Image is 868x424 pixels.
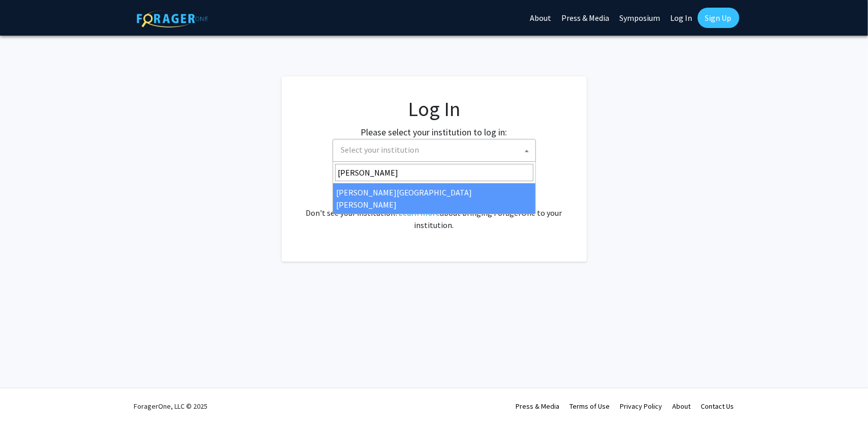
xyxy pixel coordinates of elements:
[361,125,507,139] label: Please select your institution to log in:
[570,402,610,411] a: Terms of Use
[137,10,208,27] img: ForagerOne Logo
[335,164,533,181] input: Search
[673,402,691,411] a: About
[341,145,420,155] span: Select your institution
[333,139,536,162] span: Select your institution
[333,183,535,214] li: [PERSON_NAME][GEOGRAPHIC_DATA][PERSON_NAME]
[701,402,734,411] a: Contact Us
[698,8,739,28] a: Sign Up
[302,182,566,231] div: No account? . Don't see your institution? about bringing ForagerOne to your institution.
[337,139,535,160] span: Select your institution
[516,402,560,411] a: Press & Media
[134,388,208,424] div: ForagerOne, LLC © 2025
[620,402,663,411] a: Privacy Policy
[8,378,43,416] iframe: Chat
[302,97,566,121] h1: Log In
